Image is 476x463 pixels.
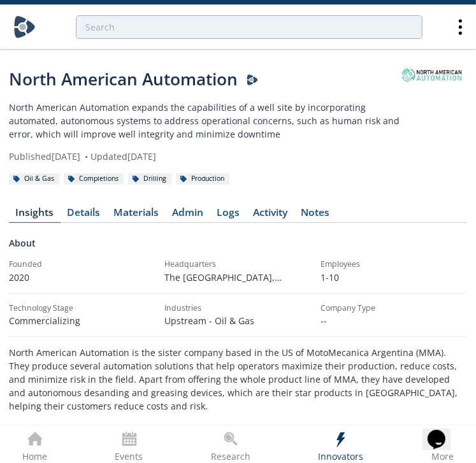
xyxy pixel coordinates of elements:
[422,412,463,450] iframe: chat widget
[9,236,467,259] div: About
[164,303,311,314] div: Industries
[164,315,254,327] span: Upstream - Oil & Gas
[128,173,171,185] div: Drilling
[76,15,422,39] input: Advanced Search
[321,303,467,314] div: Company Type
[68,208,101,218] div: Details
[64,173,124,185] div: Completions
[9,271,155,284] p: 2020
[176,173,229,185] div: Production
[61,208,107,223] a: Details
[9,314,155,327] div: Commercializing
[9,303,73,314] div: Technology Stage
[9,67,400,92] div: North American Automation
[9,422,45,434] strong: Benefits
[164,259,311,270] div: Headquarters
[301,208,330,218] div: Notes
[247,208,294,223] a: Activity
[294,208,336,223] a: Notes
[164,271,311,284] p: The [GEOGRAPHIC_DATA], [US_STATE] , [GEOGRAPHIC_DATA]
[83,150,90,162] span: •
[321,259,467,270] div: Employees
[9,346,467,413] p: North American Automation is the sister company based in the US of MotoMecanica Argentina (MMA). ...
[9,259,155,270] div: Founded
[321,314,467,327] p: --
[9,173,59,185] div: Oil & Gas
[321,271,467,284] p: 1-10
[166,208,210,223] a: Admin
[16,208,54,218] div: Insights
[9,150,400,163] div: Published [DATE] Updated [DATE]
[210,208,247,223] a: Logs
[9,101,400,141] p: North American Automation expands the capabilities of a well site by incorporating automated, aut...
[107,208,166,223] a: Materials
[13,16,36,38] img: Home
[9,208,61,223] a: Insights
[247,75,258,86] img: Darcy Presenter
